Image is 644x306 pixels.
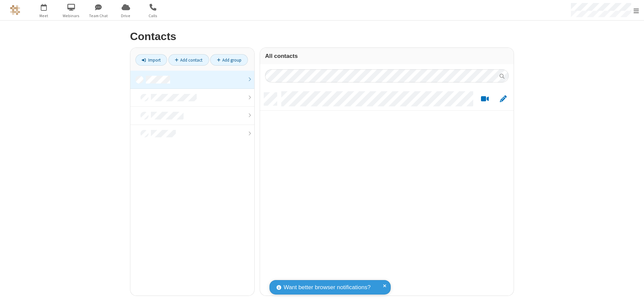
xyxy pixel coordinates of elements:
[478,95,491,103] button: Start a video meeting
[265,53,509,59] h3: All contacts
[31,13,57,19] span: Meet
[86,13,111,19] span: Team Chat
[260,88,514,296] div: grid
[168,54,209,66] a: Add contact
[140,13,166,19] span: Calls
[210,54,248,66] a: Add group
[135,54,167,66] a: Import
[10,5,20,15] img: QA Selenium DO NOT DELETE OR CHANGE
[130,31,514,42] h2: Contacts
[284,283,371,292] span: Want better browser notifications?
[59,13,84,19] span: Webinars
[113,13,138,19] span: Drive
[496,95,510,103] button: Edit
